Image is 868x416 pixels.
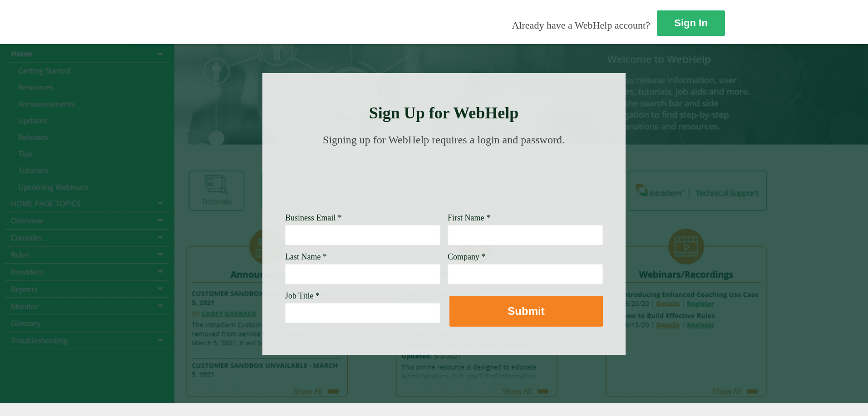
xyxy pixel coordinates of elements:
button: Submit [449,296,603,327]
img: Need Credentials? Sign up below. Have Credentials? Use the sign-in button. [291,155,597,201]
a: Sign In [657,10,725,36]
span: Company * [448,252,486,261]
strong: Submit [508,305,544,317]
span: First Name * [448,213,490,222]
span: Job Title * [285,291,320,300]
span: Signing up for WebHelp requires a login and password. [323,134,565,146]
span: Already have a WebHelp account? [512,20,650,31]
strong: Sign Up for WebHelp [369,104,519,122]
span: Last Name * [285,252,327,261]
span: Business Email * [285,213,342,222]
strong: Sign In [674,17,707,29]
